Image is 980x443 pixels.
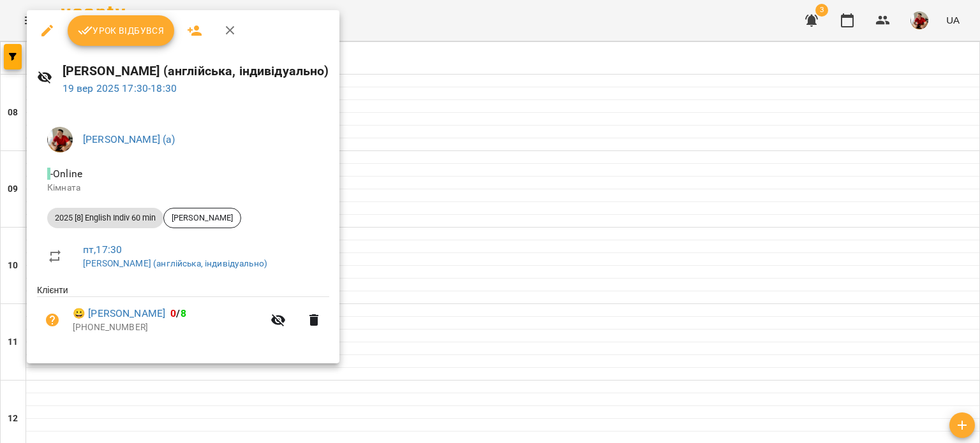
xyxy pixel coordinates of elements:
a: пт , 17:30 [83,243,122,256]
span: - Online [47,168,85,180]
b: / [170,307,186,319]
span: Урок відбувся [78,23,165,38]
a: [PERSON_NAME] (а) [83,133,175,145]
a: 😀 [PERSON_NAME] [73,306,165,321]
span: [PERSON_NAME] [164,212,241,224]
p: [PHONE_NUMBER] [73,321,263,334]
span: 0 [170,307,176,319]
ul: Клієнти [37,284,329,347]
span: 2025 [8] English Indiv 60 min [47,212,163,224]
button: Візит ще не сплачено. Додати оплату? [37,305,68,335]
a: [PERSON_NAME] (англійська, індивідуально) [83,258,267,268]
div: [PERSON_NAME] [163,208,241,228]
button: Урок відбувся [68,15,175,46]
a: 19 вер 2025 17:30-18:30 [63,82,177,94]
h6: [PERSON_NAME] (англійська, індивідуально) [63,61,329,81]
img: 2f467ba34f6bcc94da8486c15015e9d3.jpg [47,127,73,152]
span: 8 [181,307,186,319]
p: Кімната [47,182,319,194]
